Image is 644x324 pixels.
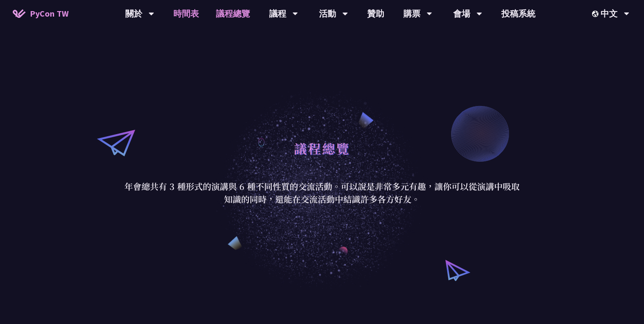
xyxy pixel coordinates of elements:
[4,3,77,24] a: PyCon TW
[13,9,26,18] img: Home icon of PyCon TW 2025
[30,7,69,20] span: PyCon TW
[294,135,350,161] h1: 議程總覽
[592,11,601,17] img: Locale Icon
[124,180,520,206] p: 年會總共有 3 種形式的演講與 6 種不同性質的交流活動。可以說是非常多元有趣，讓你可以從演講中吸取知識的同時，還能在交流活動中結識許多各方好友。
